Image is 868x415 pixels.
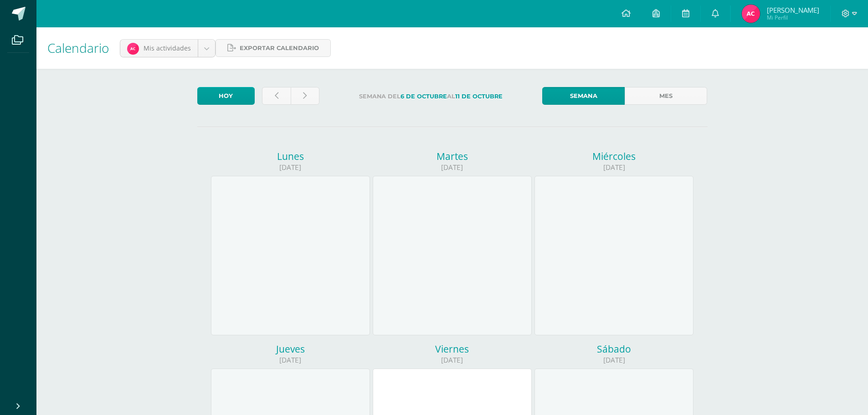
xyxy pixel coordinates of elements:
strong: 6 de Octubre [401,93,447,100]
div: [DATE] [534,163,693,172]
div: [DATE] [373,163,532,172]
div: [DATE] [373,355,532,365]
span: Exportar calendario [240,40,319,56]
span: [PERSON_NAME] [767,5,819,15]
div: Miércoles [534,150,693,163]
a: Semana [542,87,625,105]
div: Lunes [211,150,370,163]
div: [DATE] [534,355,693,365]
span: Calendario [47,39,109,56]
div: Jueves [211,343,370,355]
div: [DATE] [211,163,370,172]
span: Mis actividades [144,44,191,52]
a: Mis actividades [120,40,215,57]
strong: 11 de Octubre [455,93,503,100]
div: Sábado [534,343,693,355]
img: 5eee3377443bb20ddf20ac3c496d3d05.png [127,43,139,55]
a: Mes [625,87,707,105]
label: Semana del al [327,87,535,106]
div: Viernes [373,343,532,355]
div: [DATE] [211,355,370,365]
div: Martes [373,150,532,163]
img: daf6b668847eaa474c50430c63b12efc.png [742,5,760,23]
a: Exportar calendario [216,39,331,57]
span: Mi Perfil [767,14,819,21]
a: Hoy [197,87,255,105]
